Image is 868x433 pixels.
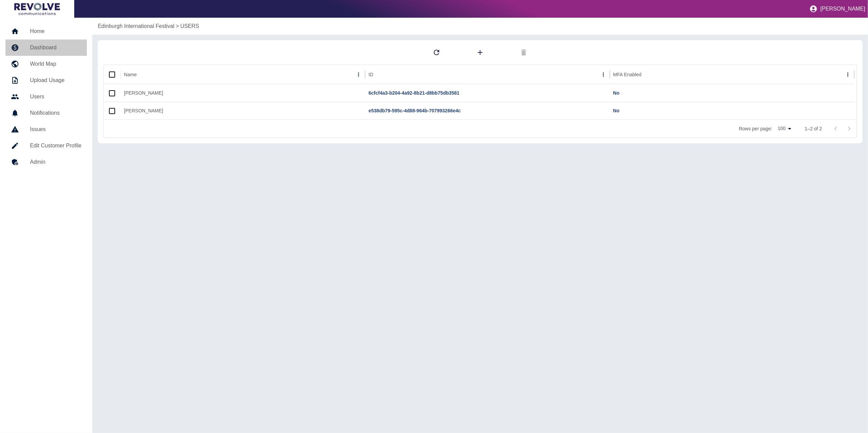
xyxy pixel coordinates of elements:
[5,72,87,89] a: Upload Usage
[30,27,81,35] h5: Home
[5,56,87,72] a: World Map
[613,72,642,77] div: MFA Enabled
[30,125,81,133] h5: Issues
[124,72,137,77] div: Name
[30,142,81,150] h5: Edit Customer Profile
[121,102,365,119] div: Carrie Cruikshank
[613,108,620,113] a: No
[805,125,822,132] p: 1–2 of 2
[180,22,199,30] a: USERS
[5,105,87,121] a: Notifications
[98,22,174,30] a: Edinburgh International Festival
[354,70,363,79] button: Name column menu
[121,84,365,102] div: Rob Knight
[30,76,81,84] h5: Upload Usage
[30,44,81,52] h5: Dashboard
[30,109,81,117] h5: Notifications
[5,138,87,154] a: Edit Customer Profile
[176,22,179,30] p: >
[5,89,87,105] a: Users
[5,23,87,39] a: Home
[5,39,87,56] a: Dashboard
[739,125,772,132] p: Rows per page:
[30,60,81,68] h5: World Map
[5,121,87,138] a: Issues
[599,70,608,79] button: ID column menu
[14,3,60,15] img: Logo
[5,154,87,170] a: Admin
[843,70,853,79] button: MFA Enabled column menu
[775,124,794,133] div: 100
[30,93,81,101] h5: Users
[368,108,461,113] a: e538db79-595c-4d88-964b-707993266e4c
[820,6,865,12] p: [PERSON_NAME]
[368,90,459,96] a: 6cfcf4a3-b204-4a92-8b21-d8bb75db3581
[30,158,81,166] h5: Admin
[807,2,868,16] button: [PERSON_NAME]
[368,72,373,77] div: ID
[613,90,620,96] a: No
